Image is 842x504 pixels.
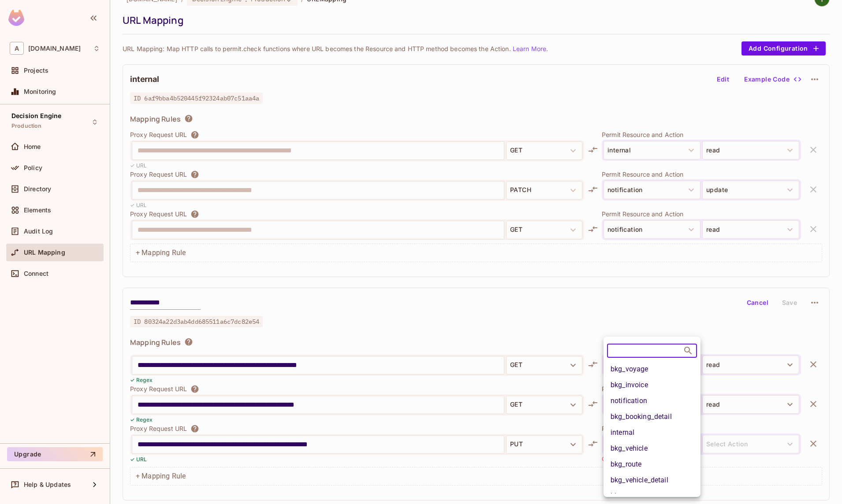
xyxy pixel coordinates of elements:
li: notification [604,393,700,409]
li: bkg_booking_detail [604,409,700,425]
li: bkg_vehicle [604,441,700,456]
li: internal [604,425,700,441]
li: bkg_invoice [604,377,700,393]
li: bkg_voyage [604,361,700,377]
li: bkg_vehicle_detail [604,472,700,488]
li: bkg_company [604,488,700,504]
li: bkg_route [604,456,700,472]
